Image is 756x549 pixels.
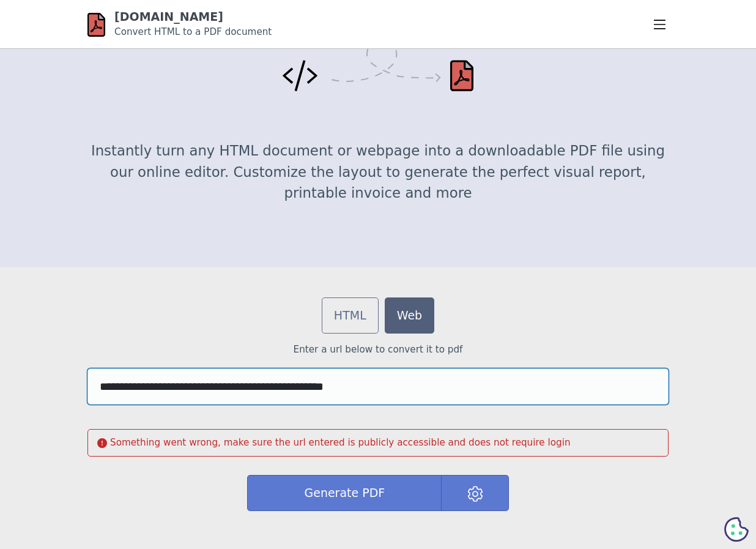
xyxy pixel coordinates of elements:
p: Instantly turn any HTML document or webpage into a downloadable PDF file using our online editor.... [87,140,669,203]
img: html-pdf.net [87,11,105,39]
button: Generate PDF [247,475,442,511]
img: Convert HTML to PDF [283,39,473,92]
div: Something went wrong, make sure the url entered is publicly accessible and does not require login [87,429,669,457]
a: [DOMAIN_NAME] [114,10,223,23]
svg: Cookie Preferences [724,517,749,542]
a: HTML [322,297,379,334]
a: Web [385,297,434,334]
small: Convert HTML to a PDF document [114,26,272,37]
p: Enter a url below to convert it to pdf [87,343,669,357]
